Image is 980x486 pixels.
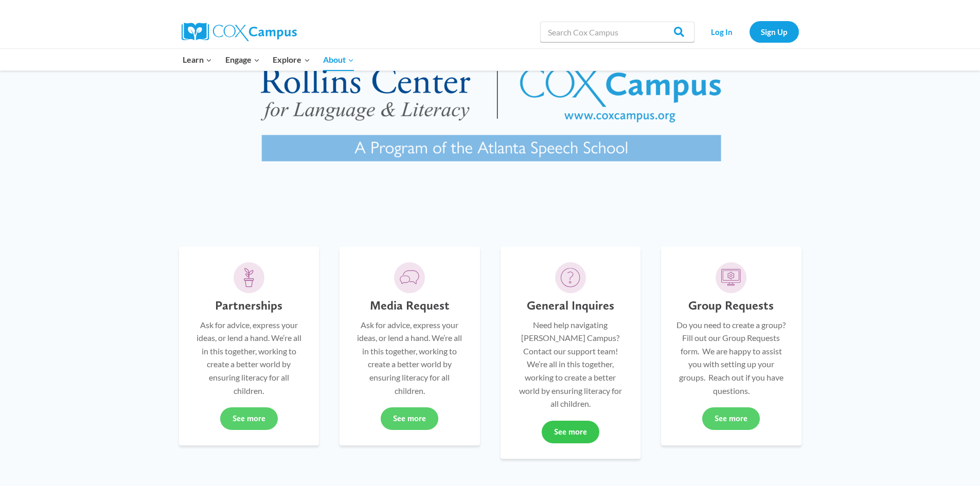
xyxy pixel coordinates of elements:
button: Child menu of Engage [219,49,266,70]
a: Log In [700,21,744,42]
a: See more [702,407,760,430]
nav: Primary Navigation [176,49,361,70]
a: See more [542,421,599,443]
p: Need help navigating [PERSON_NAME] Campus? Contact our support team! We’re all in this together, ... [516,318,626,410]
p: Ask for advice, express your ideas, or lend a hand. We’re all in this together, working to create... [194,318,304,398]
h5: Partnerships [215,298,282,313]
a: See more [220,407,278,430]
h5: General Inquires [527,298,614,313]
h5: Group Requests [688,298,774,313]
p: Do you need to create a group? Fill out our Group Requests form. We are happy to assist you with ... [676,318,786,398]
nav: Secondary Navigation [700,21,799,42]
button: Child menu of About [316,49,361,70]
a: Sign Up [750,21,799,42]
button: Child menu of Explore [266,49,317,70]
a: See more [381,407,438,430]
img: Cox Campus [182,23,297,41]
button: Child menu of Learn [176,49,219,70]
h5: Media Request [370,298,450,313]
input: Search Cox Campus [540,22,694,42]
img: RollinsCox combined logo [227,37,754,195]
p: Ask for advice, express your ideas, or lend a hand. We’re all in this together, working to create... [355,318,465,398]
